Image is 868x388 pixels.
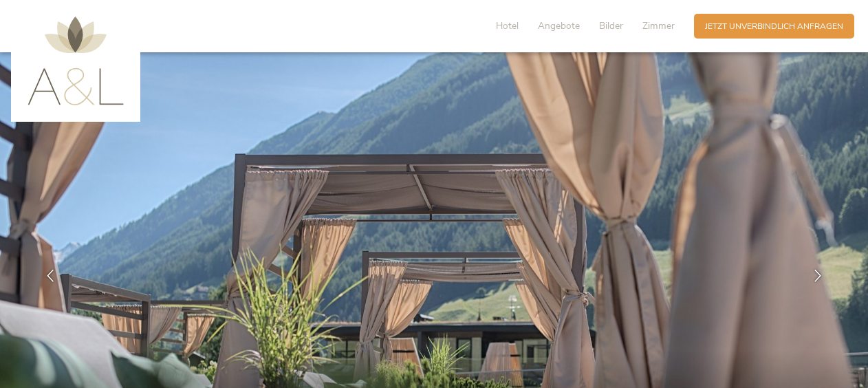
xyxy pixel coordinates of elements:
[642,19,675,32] span: Zimmer
[705,21,843,32] span: Jetzt unverbindlich anfragen
[28,17,124,105] img: AMONTI & LUNARIS Wellnessresort
[599,19,623,32] span: Bilder
[496,19,519,32] span: Hotel
[538,19,580,32] span: Angebote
